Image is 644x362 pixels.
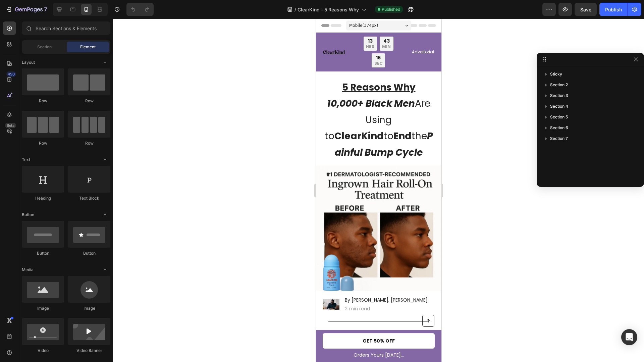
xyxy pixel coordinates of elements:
[100,154,110,165] span: Toggle open
[621,329,637,345] div: Open Intercom Messenger
[22,59,35,65] span: Layout
[37,44,52,50] span: Section
[6,71,16,77] div: 450
[100,57,110,68] span: Toggle open
[550,82,568,88] span: Section 2
[550,114,568,120] span: Section 5
[68,305,110,311] div: Image
[575,3,597,16] button: Save
[22,250,64,256] div: Button
[550,135,568,142] span: Section 7
[100,264,110,275] span: Toggle open
[22,21,110,35] input: Search Sections & Elements
[68,98,110,104] div: Row
[68,250,110,256] div: Button
[294,6,296,13] span: /
[298,6,359,13] span: ClearKind - 5 Reasons Why
[126,3,154,16] div: Undo/Redo
[22,140,64,146] div: Row
[22,157,30,163] span: Text
[44,5,47,13] p: 7
[22,267,34,273] span: Media
[550,124,568,131] span: Section 6
[382,6,400,12] span: Published
[599,3,628,16] button: Publish
[68,195,110,201] div: Text Block
[550,92,568,99] span: Section 3
[605,6,622,13] div: Publish
[80,44,96,50] span: Element
[22,195,64,201] div: Heading
[550,103,568,110] span: Section 4
[100,209,110,220] span: Toggle open
[68,140,110,146] div: Row
[22,212,34,218] span: Button
[550,71,562,77] span: Sticky
[22,305,64,311] div: Image
[316,19,441,362] iframe: Design area
[22,348,64,354] div: Video
[22,98,64,104] div: Row
[68,348,110,354] div: Video Banner
[3,3,50,16] button: 7
[5,123,16,128] div: Beta
[580,7,591,12] span: Save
